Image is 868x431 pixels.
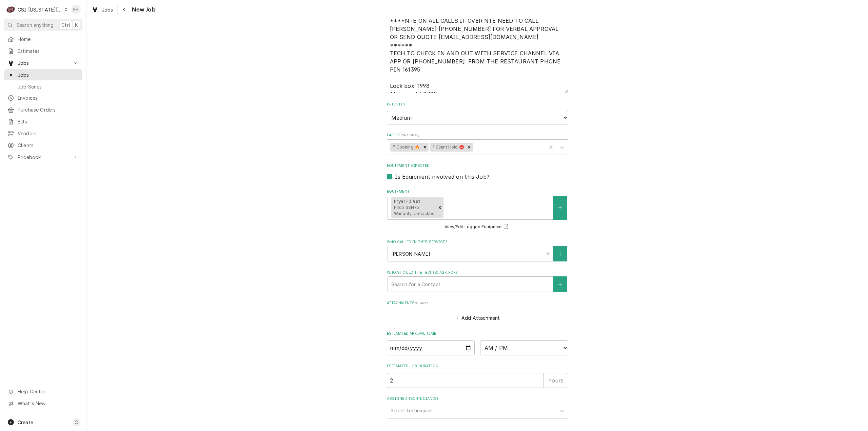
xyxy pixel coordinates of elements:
[130,5,156,14] span: New Job
[18,118,79,125] span: Bills
[4,128,82,139] a: Vendors
[4,34,82,45] a: Home
[4,152,82,163] a: Go to Pricebook
[387,331,568,336] label: Estimated Arrival Time
[387,396,568,418] div: Assigned Technician(s)
[18,94,79,101] span: Invoices
[421,143,429,152] div: Remove ² Cooking 🔥
[387,364,568,388] div: Estimated Job Duration
[558,282,562,287] svg: Create New Contact
[436,197,443,218] div: Remove [object Object]
[443,223,511,231] button: View/Edit Logged Equipment
[387,133,568,155] div: Labels
[387,102,568,124] div: Priority
[387,163,568,169] label: Equipment Expected
[415,301,428,305] span: ( if any )
[544,373,568,388] div: hours
[4,140,82,151] a: Clients
[387,189,568,194] label: Equipment
[4,386,82,397] a: Go to Help Center
[102,6,113,13] span: Jobs
[466,143,473,152] div: Remove ³ Client Hold ⛔️
[16,21,54,28] span: Search anything
[75,419,78,426] span: C
[18,6,62,13] div: CSI [US_STATE][GEOGRAPHIC_DATA]
[387,239,568,261] div: Who called in this service?
[4,81,82,92] a: Job Series
[6,5,16,14] div: C
[119,4,130,15] button: Navigate back
[387,189,568,231] div: Equipment
[387,340,475,355] input: Date
[387,239,568,245] label: Who called in this service?
[387,270,568,292] div: Who should the tech(s) ask for?
[4,69,82,80] a: Jobs
[387,163,568,180] div: Equipment Expected
[387,270,568,275] label: Who should the tech(s) ask for?
[71,5,81,14] div: KH
[18,36,79,43] span: Home
[4,398,82,409] a: Go to What's New
[18,388,78,395] span: Help Center
[387,364,568,369] label: Estimated Job Duration
[480,340,568,355] select: Time Select
[18,83,79,90] span: Job Series
[387,300,568,323] div: Attachments
[394,205,435,216] span: Pitco SSH75 Warranty: Untracked
[395,173,489,181] label: Is Equipment involved on this Job?
[553,276,567,292] button: Create New Contact
[18,419,33,425] span: Create
[387,331,568,355] div: Estimated Arrival Time
[4,116,82,127] a: Bills
[4,92,82,103] a: Invoices
[553,196,567,220] button: Create New Equipment
[4,19,82,31] button: Search anythingCtrlK
[390,143,421,152] div: ² Cooking 🔥
[553,246,567,261] button: Create New Contact
[430,143,466,152] div: ³ Client Hold ⛔️
[71,5,81,14] div: Kelsey Hetlage's Avatar
[18,142,79,149] span: Clients
[18,59,69,66] span: Jobs
[61,21,70,28] span: Ctrl
[4,104,82,115] a: Purchase Orders
[400,133,419,137] span: ( optional )
[18,400,78,407] span: What's New
[18,106,79,113] span: Purchase Orders
[4,57,82,68] a: Go to Jobs
[4,45,82,57] a: Estimates
[387,396,568,401] label: Assigned Technician(s)
[387,300,568,306] label: Attachments
[75,21,78,28] span: K
[6,5,16,14] div: CSI Kansas City's Avatar
[18,47,79,55] span: Estimates
[558,205,562,210] svg: Create New Equipment
[387,102,568,107] label: Priority
[18,154,69,161] span: Pricebook
[89,4,116,15] a: Jobs
[18,71,79,78] span: Jobs
[558,252,562,256] svg: Create New Contact
[18,130,79,137] span: Vendors
[387,133,568,138] label: Labels
[454,313,501,323] button: Add Attachment
[394,199,420,204] strong: Fryer- 3 Vat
